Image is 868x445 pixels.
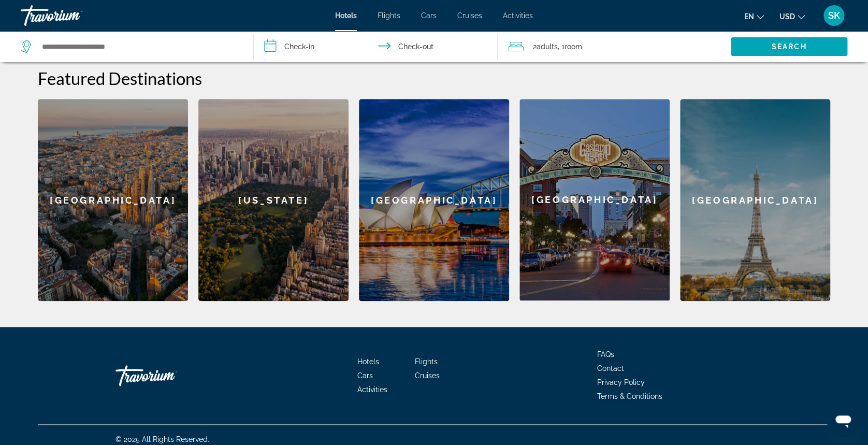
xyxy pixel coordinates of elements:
[744,12,754,21] span: en
[744,9,764,24] button: Change language
[254,31,497,62] button: Check in and out dates
[772,42,807,51] span: Search
[597,392,662,400] a: Terms & Conditions
[457,11,482,20] a: Cruises
[828,10,840,21] span: SK
[38,68,830,89] h2: Featured Destinations
[421,11,437,20] a: Cars
[357,371,373,380] a: Cars
[21,2,124,29] a: Travorium
[335,11,357,20] a: Hotels
[498,31,731,62] button: Travelers: 2 adults, 0 children
[827,404,860,437] iframe: Button to launch messaging window
[359,99,509,301] a: [GEOGRAPHIC_DATA]
[519,99,670,301] a: [GEOGRAPHIC_DATA]
[820,5,847,26] button: User Menu
[731,37,847,56] button: Search
[115,360,219,391] a: Travorium
[198,99,349,301] a: [US_STATE]
[38,99,188,301] a: [GEOGRAPHIC_DATA]
[115,435,209,443] span: © 2025 All Rights Reserved.
[558,39,582,54] span: , 1
[537,42,558,51] span: Adults
[357,357,379,366] a: Hotels
[415,371,440,380] a: Cruises
[597,364,624,372] a: Contact
[680,99,830,301] a: [GEOGRAPHIC_DATA]
[597,378,645,386] a: Privacy Policy
[565,42,582,51] span: Room
[503,11,533,20] a: Activities
[415,357,438,366] a: Flights
[357,385,387,394] a: Activities
[533,39,558,54] span: 2
[519,99,670,300] div: [GEOGRAPHIC_DATA]
[378,11,400,20] a: Flights
[597,350,614,358] a: FAQs
[779,9,805,24] button: Change currency
[779,12,795,21] span: USD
